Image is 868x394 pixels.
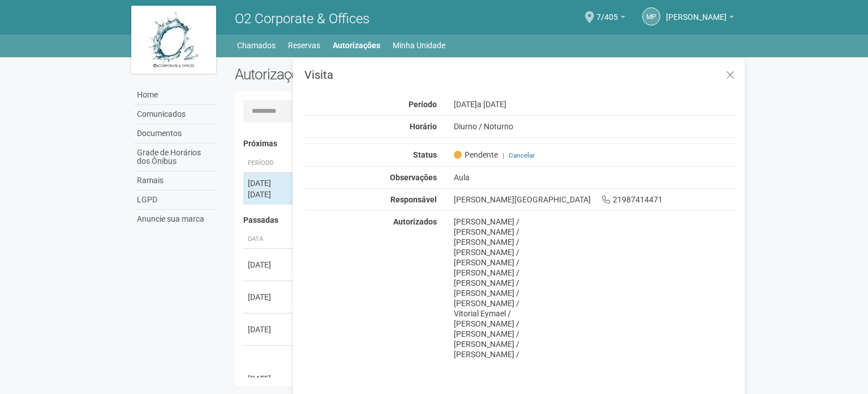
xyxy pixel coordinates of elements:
span: Marcia Porto [666,2,727,22]
a: Autorizações [333,37,380,53]
h2: Autorizações [235,66,477,83]
h3: Visita [304,69,736,81]
strong: Horário [410,122,437,131]
a: Anuncie sua marca [134,210,218,228]
th: Período [243,154,294,173]
a: Documentos [134,124,218,143]
a: Grade de Horários dos Ônibus [134,143,218,171]
a: Chamados [237,37,276,53]
h4: Próximas [243,139,728,148]
div: [PERSON_NAME] / [454,268,736,278]
strong: Observações [390,173,437,182]
a: Reservas [288,37,320,53]
a: LGPD [134,190,218,210]
div: Aula [445,172,745,183]
a: MP [642,7,660,26]
div: [PERSON_NAME] / [454,237,736,247]
div: [PERSON_NAME] / [454,227,736,237]
span: a [DATE] [477,100,506,109]
a: Comunicados [134,105,218,124]
div: [PERSON_NAME] / [454,298,736,308]
div: [DATE] [248,324,290,335]
h4: Passadas [243,216,728,224]
div: Vitorial Eymael / [454,308,736,319]
strong: Responsável [390,195,437,204]
div: [DATE] [248,177,290,189]
div: [PERSON_NAME] / [454,349,736,359]
a: Ramais [134,171,218,190]
span: O2 Corporate & Offices [235,11,369,27]
a: Home [134,86,218,105]
div: [DATE] [445,99,745,109]
div: [PERSON_NAME] / [454,247,736,257]
div: [DATE] [248,259,290,270]
div: [PERSON_NAME] / [454,319,736,329]
span: 7/405 [596,2,618,22]
a: Minha Unidade [393,37,445,53]
div: [PERSON_NAME] / [454,288,736,298]
a: 7/405 [596,14,625,23]
a: Cancelar [509,151,535,159]
strong: Período [409,100,437,109]
div: [DATE] [248,373,290,384]
div: [PERSON_NAME] / [454,339,736,349]
div: [DATE] [248,189,290,200]
th: Data [243,230,294,249]
strong: Status [413,150,437,159]
span: Pendente [454,150,498,160]
div: [PERSON_NAME] / [454,257,736,268]
a: [PERSON_NAME] [666,14,734,23]
div: [PERSON_NAME] / [454,278,736,288]
img: logo.jpg [131,6,216,74]
div: [PERSON_NAME] / [454,217,736,227]
div: Diurno / Noturno [445,121,745,132]
strong: Autorizados [393,217,437,226]
span: | [502,151,504,159]
div: [PERSON_NAME][GEOGRAPHIC_DATA] 21987414471 [445,194,745,205]
div: [DATE] [248,291,290,303]
div: [PERSON_NAME] / [454,329,736,339]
